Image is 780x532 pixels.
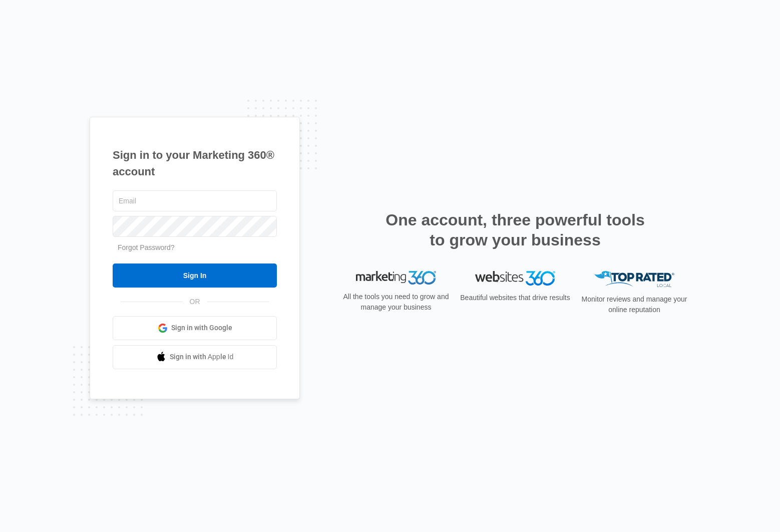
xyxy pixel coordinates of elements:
[340,292,452,313] p: All the tools you need to grow and manage your business
[118,243,175,251] a: Forgot Password?
[113,345,277,369] a: Sign in with Apple Id
[475,271,555,286] img: Websites 360
[578,294,690,315] p: Monitor reviews and manage your online reputation
[113,316,277,340] a: Sign in with Google
[382,210,648,250] h2: One account, three powerful tools to grow your business
[356,271,436,285] img: Marketing 360
[171,323,232,333] span: Sign in with Google
[113,147,277,180] h1: Sign in to your Marketing 360® account
[183,297,207,307] span: OR
[113,190,277,211] input: Email
[594,271,674,288] img: Top Rated Local
[459,293,571,303] p: Beautiful websites that drive results
[170,352,234,362] span: Sign in with Apple Id
[113,263,277,288] input: Sign In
